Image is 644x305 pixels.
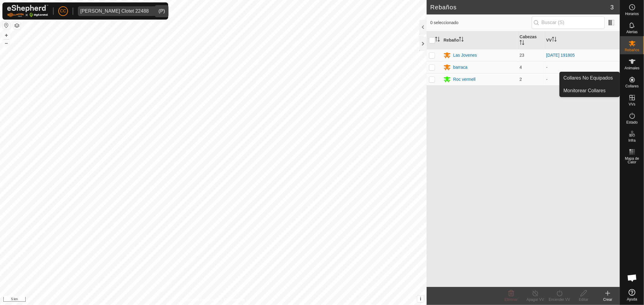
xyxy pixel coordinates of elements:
p-sorticon: Activar para ordenar [520,41,524,46]
span: VVs [629,102,635,106]
a: Collares No Equipados [560,72,620,84]
button: i [417,296,424,302]
a: Monitorear Collares [560,85,620,97]
span: 23 [520,53,524,58]
button: Capas del Mapa [13,22,21,29]
div: Crear [596,297,620,302]
span: 4 [520,65,522,70]
div: Las Jovenes [453,52,477,58]
div: [PERSON_NAME] Clotet 22488 [80,9,149,14]
p-sorticon: Activar para ordenar [435,38,440,42]
span: Eliminar [505,297,517,302]
span: Animales [625,66,639,70]
a: [DATE] 191805 [546,53,575,58]
a: Ayuda [620,287,644,303]
img: Logo Gallagher [7,5,48,17]
th: VV [544,31,620,49]
th: Cabezas [517,31,544,49]
span: Alertas [626,30,638,34]
span: Estado [626,121,638,124]
span: Infra [628,139,636,142]
span: 2 [520,77,522,82]
input: Buscar (S) [532,16,605,29]
td: - [544,61,620,73]
div: dropdown trigger [151,6,163,16]
th: Rebaño [441,31,517,49]
span: i [420,296,421,301]
button: + [3,32,10,39]
a: Contáctenos [224,297,245,303]
span: 0 seleccionado [430,20,532,26]
div: Roc vermell [453,76,476,83]
div: Editar [572,297,596,302]
p-sorticon: Activar para ordenar [459,38,464,42]
button: – [3,39,10,47]
span: Ayuda [627,297,637,301]
button: Restablecer Mapa [3,22,10,29]
span: Collares [625,84,639,88]
span: Horarios [625,12,639,16]
span: Mapa de Calor [622,157,642,164]
a: Política de Privacidad [182,297,217,303]
h2: Rebaños [430,4,610,11]
span: Pedro Orrions Clotet 22488 [78,6,151,16]
span: Rebaños [625,48,639,52]
span: 3 [610,3,614,12]
div: Apagar VV [523,297,547,302]
div: Chat abierto [623,269,641,287]
div: barraca [453,64,467,71]
span: Monitorear Collares [563,87,606,94]
div: Encender VV [547,297,572,302]
p-sorticon: Activar para ordenar [552,38,557,42]
span: Collares No Equipados [563,74,613,82]
td: - [544,73,620,85]
span: CC [60,8,66,14]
